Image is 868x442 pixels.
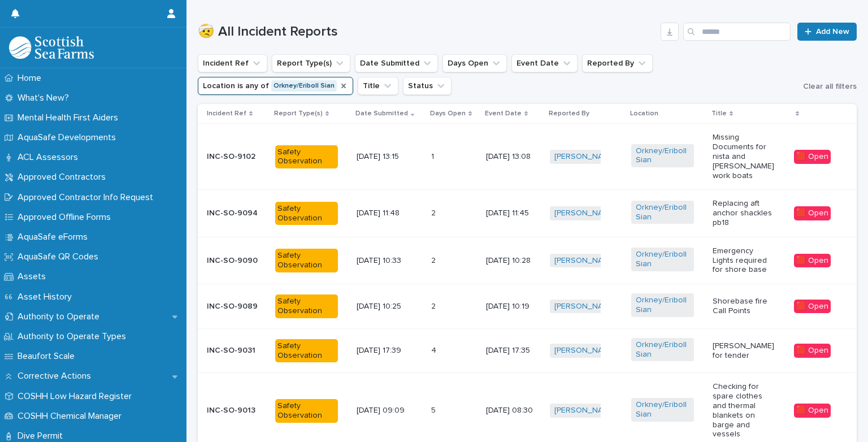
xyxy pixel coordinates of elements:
[275,399,338,423] div: Safety Observation
[275,339,338,363] div: Safety Observation
[13,391,141,402] p: COSHH Low Hazard Register
[275,202,338,226] div: Safety Observation
[636,203,689,222] a: Orkney/Eriboll Sian
[275,294,338,318] div: Safety Observation
[272,54,350,72] button: Report Type(s)
[486,406,541,415] p: [DATE] 08:30
[355,107,408,120] p: Date Submitted
[13,252,107,262] p: AquaSafe QR Codes
[207,346,266,356] p: INC-SO-9031
[358,77,398,95] button: Title
[13,172,115,183] p: Approved Contractors
[13,112,127,123] p: Mental Health First Aiders
[794,404,831,418] div: 🟥 Open
[431,254,438,266] p: 2
[13,292,81,302] p: Asset History
[486,302,541,311] p: [DATE] 10:19
[198,190,857,237] tr: INC-SO-9094Safety Observation[DATE] 11:4822 [DATE] 11:45[PERSON_NAME] Orkney/Eriboll Sian Replaci...
[357,209,419,218] p: [DATE] 11:48
[485,107,522,120] p: Event Date
[275,249,338,272] div: Safety Observation
[442,54,507,72] button: Days Open
[13,93,78,103] p: What's New?
[803,83,857,90] span: Clear all filters
[357,346,419,356] p: [DATE] 17:39
[355,54,438,72] button: Date Submitted
[794,300,831,314] div: 🟥 Open
[198,124,857,190] tr: INC-SO-9102Safety Observation[DATE] 13:1511 [DATE] 13:08[PERSON_NAME] Orkney/Eriboll Sian Missing...
[554,209,616,218] a: [PERSON_NAME]
[275,145,338,169] div: Safety Observation
[511,54,578,72] button: Event Date
[357,152,419,162] p: [DATE] 13:15
[274,107,323,120] p: Report Type(s)
[13,73,50,84] p: Home
[198,54,267,72] button: Incident Ref
[13,351,84,362] p: Beaufort Scale
[198,237,857,284] tr: INC-SO-9090Safety Observation[DATE] 10:3322 [DATE] 10:28[PERSON_NAME] Orkney/Eriboll Sian Emergen...
[13,411,131,422] p: COSHH Chemical Manager
[198,77,353,95] button: Location
[431,344,439,356] p: 4
[713,246,775,275] p: Emergency Lights required for shore base
[431,150,436,162] p: 1
[794,254,831,268] div: 🟥 Open
[198,328,857,373] tr: INC-SO-9031Safety Observation[DATE] 17:3944 [DATE] 17:35[PERSON_NAME] Orkney/Eriboll Sian [PERSON...
[207,256,266,266] p: INC-SO-9090
[554,406,616,415] a: [PERSON_NAME]
[797,23,857,41] a: Add New
[630,107,658,120] p: Location
[794,206,831,220] div: 🟥 Open
[207,302,266,311] p: INC-SO-9089
[13,132,125,143] p: AquaSafe Developments
[198,284,857,329] tr: INC-SO-9089Safety Observation[DATE] 10:2522 [DATE] 10:19[PERSON_NAME] Orkney/Eriboll Sian Shoreba...
[207,152,266,162] p: INC-SO-9102
[431,404,438,415] p: 5
[13,212,120,223] p: Approved Offline Forms
[431,300,438,311] p: 2
[636,146,689,166] a: Orkney/Eriboll Sian
[486,346,541,356] p: [DATE] 17:35
[13,371,100,382] p: Corrective Actions
[357,256,419,266] p: [DATE] 10:33
[207,107,246,120] p: Incident Ref
[713,199,775,227] p: Replacing aft anchor shackles pb18
[357,406,419,415] p: [DATE] 09:09
[13,271,55,282] p: Assets
[636,250,689,269] a: Orkney/Eriboll Sian
[554,256,616,266] a: [PERSON_NAME]
[357,302,419,311] p: [DATE] 10:25
[711,107,727,120] p: Title
[582,54,653,72] button: Reported By
[13,232,97,242] p: AquaSafe eForms
[713,297,775,316] p: Shorebase fire Call Points
[13,192,162,203] p: Approved Contractor Info Request
[13,431,72,441] p: Dive Permit
[636,340,689,359] a: Orkney/Eriboll Sian
[816,28,849,36] span: Add New
[9,36,94,59] img: bPIBxiqnSb2ggTQWdOVV
[554,346,616,356] a: [PERSON_NAME]
[207,209,266,218] p: INC-SO-9094
[794,150,831,164] div: 🟥 Open
[554,152,616,162] a: [PERSON_NAME]
[713,341,775,361] p: [PERSON_NAME] for tender
[713,133,775,180] p: Missing Documents for nista and [PERSON_NAME] work boats
[486,209,541,218] p: [DATE] 11:45
[486,256,541,266] p: [DATE] 10:28
[13,152,87,163] p: ACL Assessors
[549,107,589,120] p: Reported By
[636,296,689,315] a: Orkney/Eriboll Sian
[794,344,831,358] div: 🟥 Open
[431,206,438,218] p: 2
[486,152,541,162] p: [DATE] 13:08
[683,23,791,41] input: Search
[430,107,466,120] p: Days Open
[198,24,656,40] h1: 🤕 All Incident Reports
[13,331,135,342] p: Authority to Operate Types
[713,382,775,439] p: Checking for spare clothes and thermal blankets on barge and vessels
[636,400,689,419] a: Orkney/Eriboll Sian
[554,302,616,311] a: [PERSON_NAME]
[798,78,857,95] button: Clear all filters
